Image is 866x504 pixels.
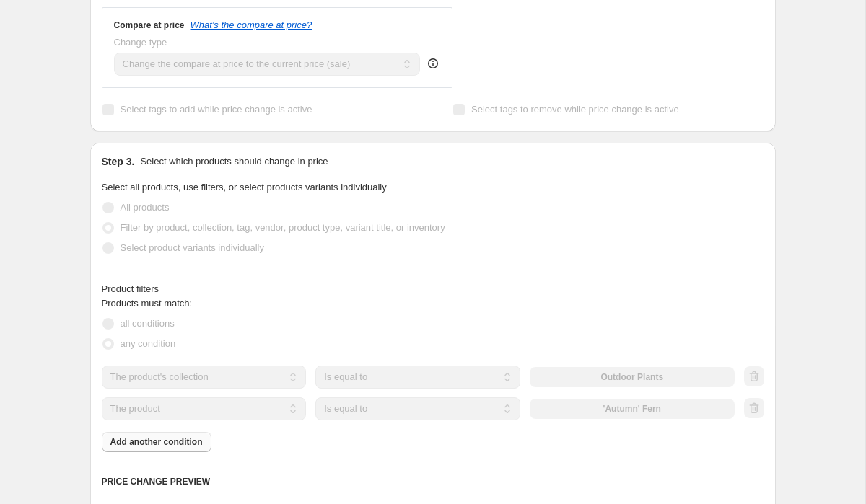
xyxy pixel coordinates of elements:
button: What's the compare at price? [191,19,312,30]
span: Products must match: [102,298,193,309]
span: Change type [114,37,167,48]
span: Select product variants individually [121,242,264,253]
span: Filter by product, collection, tag, vendor, product type, variant title, or inventory [121,222,445,233]
span: Select tags to add while price change is active [121,104,312,115]
span: Select tags to remove while price change is active [471,104,679,115]
span: Select all products, use filters, or select products variants individually [102,182,387,193]
div: help [426,56,440,71]
p: Select which products should change in price [140,154,328,169]
h6: PRICE CHANGE PREVIEW [102,476,764,487]
span: all conditions [121,318,175,329]
span: All products [121,202,170,213]
h2: Step 3. [102,154,135,169]
div: Product filters [102,282,764,296]
span: any condition [121,338,176,349]
h3: Compare at price [114,19,185,31]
